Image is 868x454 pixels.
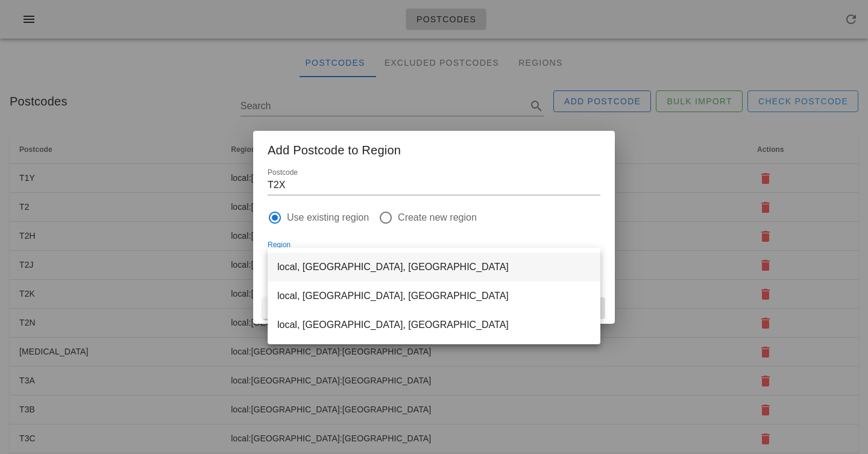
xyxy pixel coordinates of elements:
[263,297,312,319] button: Cancel
[268,248,600,267] div: Region
[268,248,583,267] input: Select region
[277,290,591,301] div: local, [GEOGRAPHIC_DATA], [GEOGRAPHIC_DATA]
[277,319,591,330] div: local, [GEOGRAPHIC_DATA], [GEOGRAPHIC_DATA]
[268,168,298,177] label: Postcode
[398,212,477,224] label: Create new region
[268,241,291,250] label: Region
[253,131,615,166] div: Add Postcode to Region
[287,212,369,224] label: Use existing region
[277,261,591,273] div: local, [GEOGRAPHIC_DATA], [GEOGRAPHIC_DATA]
